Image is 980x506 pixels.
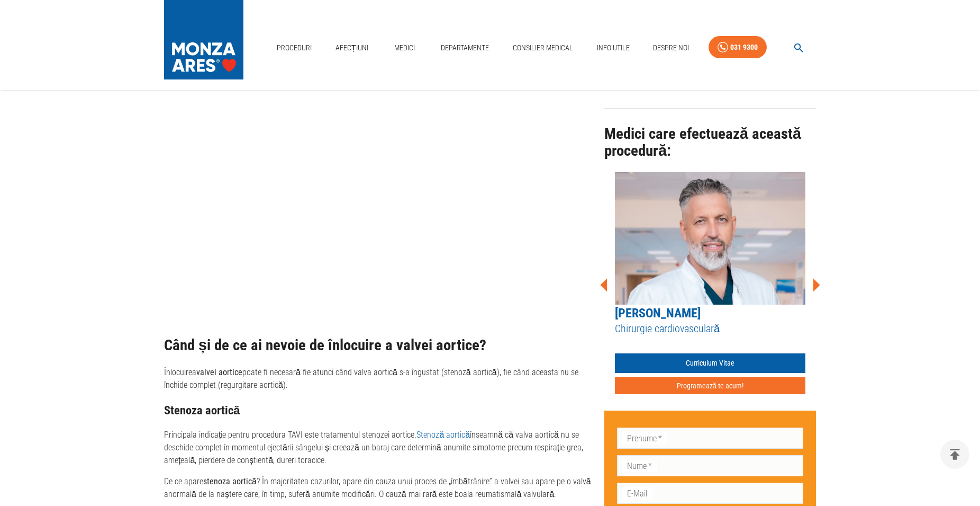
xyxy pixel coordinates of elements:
[649,37,693,59] a: Despre Noi
[273,37,316,59] a: Proceduri
[331,37,373,59] a: Afecțiuni
[615,322,805,336] h5: Chirurgie cardiovasculară
[164,366,596,392] p: Înlocuirea poate fi necesară fie atunci când valva aortică s-a îngustat (stenoză aortică), fie câ...
[509,37,577,59] a: Consilier Medical
[387,37,421,59] a: Medici
[709,36,767,59] a: 031 9300
[164,404,596,417] h3: Stenoza aortică
[604,126,816,159] h2: Medici care efectuează această procedură:
[196,367,242,377] strong: valvei aortice
[164,429,596,467] p: Principala indicație pentru procedura TAVI este tratamentul stenozei aortice. înseamnă că valva a...
[615,377,805,395] button: Programează-te acum!
[164,475,596,501] p: De ce apare ? În majoritatea cazurilor, apare din cauza unui proces de „îmbătrânire” a valvei sau...
[730,41,758,54] div: 031 9300
[437,37,493,59] a: Departamente
[416,430,470,440] a: Stenoză aortică
[615,306,701,321] a: [PERSON_NAME]
[940,440,969,469] button: delete
[593,37,634,59] a: Info Utile
[164,337,596,354] h2: Când și de ce ai nevoie de înlocuire a valvei aortice?
[203,476,257,486] strong: stenoza aortică
[615,353,805,373] a: Curriculum Vitae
